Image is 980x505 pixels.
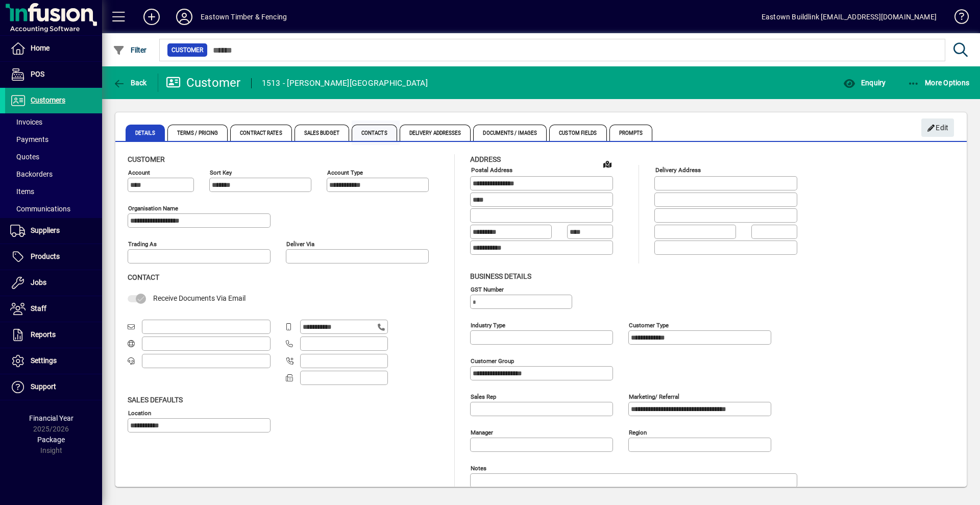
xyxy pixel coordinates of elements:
span: Settings [31,356,57,365]
mat-label: Industry type [471,321,505,328]
app-page-header-button: Back [102,74,158,92]
span: Back [113,79,147,87]
span: Customers [31,96,65,104]
mat-label: Marketing/ Referral [629,393,679,400]
div: Eastown Buildlink [EMAIL_ADDRESS][DOMAIN_NAME] [762,9,937,25]
span: Contract Rates [230,125,291,141]
span: Reports [31,330,56,339]
mat-label: Customer type [629,321,669,328]
button: Enquiry [841,74,888,92]
mat-label: GST Number [471,285,504,293]
button: More Options [905,74,972,92]
a: Communications [5,200,102,218]
span: Products [31,252,60,260]
span: Payments [10,135,48,143]
mat-label: Sort key [210,169,232,176]
span: Delivery Addresses [400,125,471,141]
span: Package [37,436,65,444]
span: Suppliers [31,226,60,234]
span: Invoices [10,118,42,126]
a: Suppliers [5,218,102,244]
button: Filter [110,41,150,59]
span: Contacts [352,125,397,141]
a: Backorders [5,165,102,183]
span: Support [31,382,56,391]
a: Jobs [5,270,102,296]
mat-label: Account [128,169,150,176]
a: Home [5,36,102,61]
span: Sales defaults [128,396,183,404]
span: Financial Year [29,414,73,422]
mat-label: Organisation name [128,205,178,212]
mat-label: Notes [471,464,486,471]
span: Documents / Images [473,125,547,141]
span: Sales Budget [295,125,349,141]
a: Settings [5,348,102,374]
span: Communications [10,205,70,213]
span: Staff [31,304,46,312]
span: POS [31,70,44,78]
a: Staff [5,296,102,322]
a: Support [5,374,102,400]
span: Customer [128,155,165,163]
button: Back [110,74,150,92]
span: Backorders [10,170,53,178]
button: Edit [921,118,954,137]
span: Receive Documents Via Email [153,294,246,302]
span: Terms / Pricing [167,125,228,141]
a: View on map [599,156,616,172]
span: Edit [927,119,949,136]
button: Profile [168,8,201,26]
mat-label: Sales rep [471,393,496,400]
a: Quotes [5,148,102,165]
div: 1513 - [PERSON_NAME][GEOGRAPHIC_DATA] [262,75,428,91]
mat-label: Location [128,409,151,416]
a: Reports [5,322,102,348]
span: Home [31,44,50,52]
span: Custom Fields [549,125,606,141]
span: Enquiry [843,79,886,87]
a: Items [5,183,102,200]
mat-label: Manager [471,428,493,436]
a: Invoices [5,113,102,131]
a: Knowledge Base [947,2,967,35]
div: Customer [166,75,241,91]
button: Add [135,8,168,26]
span: Jobs [31,278,46,286]
span: Address [470,155,501,163]
span: More Options [908,79,970,87]
mat-label: Account Type [327,169,363,176]
div: Eastown Timber & Fencing [201,9,287,25]
mat-label: Customer group [471,357,514,364]
span: Business details [470,272,531,280]
span: Prompts [609,125,653,141]
mat-label: Deliver via [286,241,314,248]
span: Customer [171,45,203,55]
a: POS [5,62,102,87]
span: Items [10,187,34,196]
span: Contact [128,273,159,281]
a: Products [5,244,102,270]
span: Quotes [10,153,39,161]
span: Filter [113,46,147,54]
span: Details [126,125,165,141]
a: Payments [5,131,102,148]
mat-label: Region [629,428,647,436]
mat-label: Trading as [128,241,157,248]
